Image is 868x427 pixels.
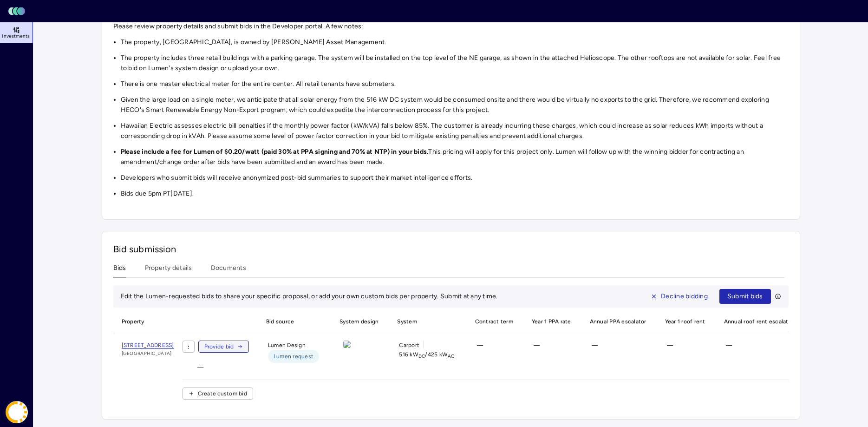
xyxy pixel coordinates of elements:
[122,342,174,349] span: [STREET_ADDRESS]
[204,342,234,351] span: Provide bid
[718,341,800,363] div: —
[399,350,454,359] span: 516 kW / 425 kW
[183,388,253,400] button: Create custom bid
[198,341,249,353] button: Provide bid
[584,311,652,332] span: Annual PPA escalator
[145,263,192,277] button: Property details
[2,33,30,39] span: Investments
[198,389,247,398] span: Create custom bid
[727,291,763,302] span: Submit bids
[121,147,789,167] li: This pricing will apply for this project only. Lumen will follow up with the winning bidder for c...
[448,353,455,359] sub: AC
[661,291,708,302] span: Decline bidding
[643,289,716,304] button: Decline bidding
[418,353,425,359] sub: DC
[122,341,174,350] a: [STREET_ADDRESS]
[121,173,789,183] li: Developers who submit bids will receive anonymized post-bid summaries to support their market int...
[470,341,519,363] div: —
[584,341,652,363] div: —
[121,53,789,73] li: The property includes three retail buildings with a parking garage. The system will be installed ...
[399,341,419,350] span: Carport
[121,79,789,89] li: There is one master electrical meter for the entire center. All retail tenants have submeters.
[274,352,313,361] span: Lumen request
[121,95,789,115] li: Given the large load on a single meter, we anticipate that all solar energy from the 516 kW DC sy...
[659,341,711,363] div: —
[211,263,246,277] button: Documents
[470,311,519,332] span: Contract term
[261,311,326,332] span: Bid source
[113,311,183,332] span: Property
[121,148,429,156] strong: Please include a fee for Lumen of $0.20/watt (paid 30% at PPA signing and 70% at NTP) in your bids.
[121,292,498,300] span: Edit the Lumen-requested bids to share your specific proposal, or add your own custom bids per pr...
[122,350,174,357] span: [GEOGRAPHIC_DATA]
[121,37,789,47] li: The property, [GEOGRAPHIC_DATA], is owned by [PERSON_NAME] Asset Management.
[719,289,771,304] button: Submit bids
[659,311,711,332] span: Year 1 roof rent
[113,243,176,255] span: Bid submission
[190,363,253,372] div: —
[334,311,384,332] span: System design
[261,341,326,363] div: Lumen Design
[121,189,789,199] li: Bids due 5pm PT[DATE].
[392,311,462,332] span: System
[113,21,789,32] p: Please review property details and submit bids in the Developer portal. A few notes:
[113,263,126,277] button: Bids
[6,401,28,423] img: Coast Energy
[718,311,800,332] span: Annual roof rent escalator
[121,121,789,141] li: Hawaiian Electric assesses electric bill penalties if the monthly power factor (kW/kVA) falls bel...
[343,341,351,348] img: view
[526,311,577,332] span: Year 1 PPA rate
[526,341,577,363] div: —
